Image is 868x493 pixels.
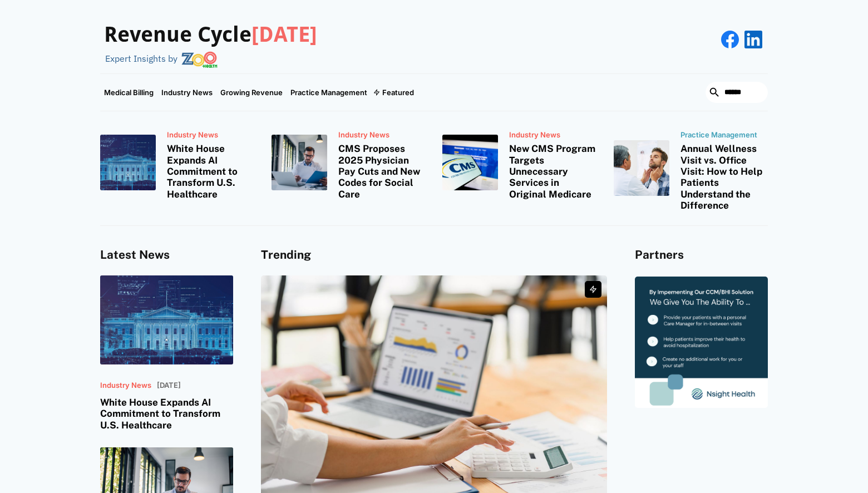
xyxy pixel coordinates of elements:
[338,143,426,200] h3: CMS Proposes 2025 Physician Pay Cuts and New Codes for Social Care
[100,74,157,111] a: Medical Billing
[100,381,151,390] p: Industry News
[105,53,177,64] div: Expert Insights by
[216,74,287,111] a: Growing Revenue
[167,143,255,200] h3: White House Expands AI Commitment to Transform U.S. Healthcare
[442,125,597,200] a: Industry NewsNew CMS Program Targets Unnecessary Services in Original Medicare
[167,131,255,140] p: Industry News
[382,88,414,97] div: Featured
[614,125,768,211] a: Practice ManagementAnnual Wellness Visit vs. Office Visit: How to Help Patients Understand the Di...
[509,143,597,200] h3: New CMS Program Targets Unnecessary Services in Original Medicare
[635,248,768,262] h4: Partners
[100,275,233,431] a: Industry News[DATE]White House Expands AI Commitment to Transform U.S. Healthcare
[287,74,371,111] a: Practice Management
[100,11,317,68] a: Revenue Cycle[DATE]Expert Insights by
[338,131,426,140] p: Industry News
[251,22,317,47] span: [DATE]
[157,381,181,390] p: [DATE]
[157,74,216,111] a: Industry News
[100,248,233,262] h4: Latest News
[680,143,768,211] h3: Annual Wellness Visit vs. Office Visit: How to Help Patients Understand the Difference
[104,22,317,48] h3: Revenue Cycle
[261,248,607,262] h4: Trending
[100,397,233,431] h3: White House Expands AI Commitment to Transform U.S. Healthcare
[100,125,255,200] a: Industry NewsWhite House Expands AI Commitment to Transform U.S. Healthcare
[680,131,768,140] p: Practice Management
[509,131,597,140] p: Industry News
[272,125,426,200] a: Industry NewsCMS Proposes 2025 Physician Pay Cuts and New Codes for Social Care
